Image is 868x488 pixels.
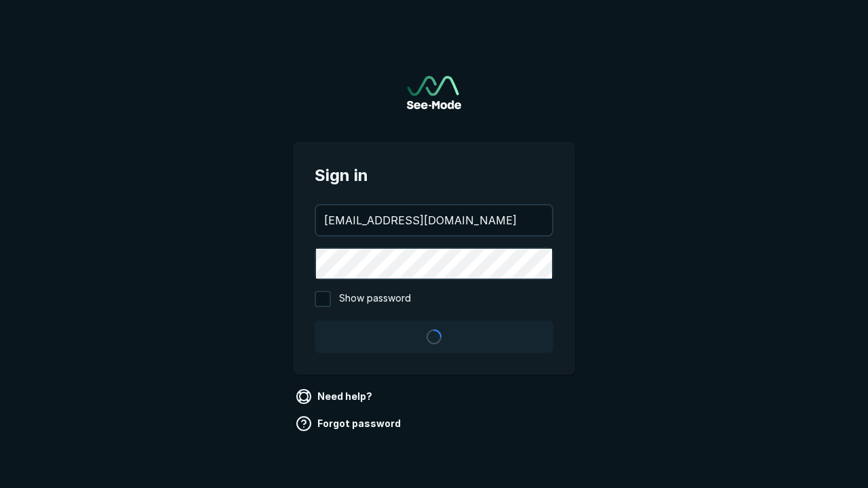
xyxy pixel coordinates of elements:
span: Show password [339,291,411,307]
img: See-Mode Logo [407,76,461,109]
span: Sign in [315,163,553,188]
a: Go to sign in [407,76,461,109]
input: your@email.com [316,205,552,235]
a: Forgot password [293,413,406,434]
a: Need help? [293,386,378,407]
